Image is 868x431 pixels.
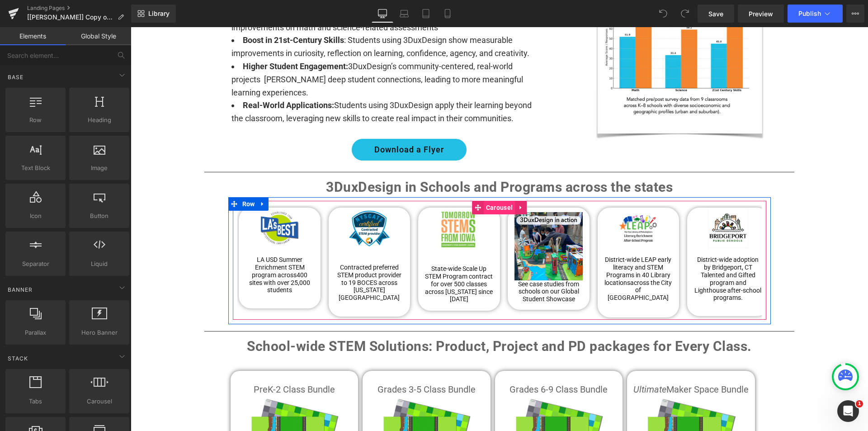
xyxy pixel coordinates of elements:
[27,5,131,12] a: Landing Pages
[27,14,114,21] span: [[PERSON_NAME]] Copy of School and District
[8,115,63,125] span: Row
[101,7,411,33] li: : Students using 3DuxDesign show measurable improvements in curiosity, reflection on learning, co...
[749,9,773,19] span: Preview
[66,27,131,45] a: Global Style
[205,237,273,275] p: Contracted preferred STEM product provider to 19 BOCES across [US_STATE][GEOGRAPHIC_DATA]
[837,400,859,422] iframe: Intercom live chat
[846,5,864,23] button: More
[7,354,29,363] span: Stack
[8,211,63,221] span: Icon
[387,253,448,276] a: See case studies from schools on our Global Student Showcase
[221,112,336,133] a: Download a Flyer
[294,238,362,275] span: State-wide Scale Up STEM Program contract for over 500 classes across [US_STATE] since [DATE]
[109,170,127,184] span: Row
[477,252,541,275] span: across the City of [GEOGRAPHIC_DATA]
[798,10,821,17] span: Publish
[676,5,694,23] button: Redo
[118,244,179,267] span: 400 sites with over 25,000 students
[654,5,672,23] button: Undo
[247,357,345,368] strong: Grades 3-5 Class Bundle
[393,5,415,23] a: Laptop
[101,33,411,72] li: 3DuxDesign’s community-centered, real-world projects [PERSON_NAME] deep student connections, lead...
[72,211,127,221] span: Button
[8,397,63,406] span: Tabs
[379,357,477,368] b: Grades 6-9 Class Bundle
[708,9,723,19] span: Save
[101,72,411,98] li: Students using 3DuxDesign apply their learning beyond the classroom, leveraging new skills to cre...
[72,397,127,406] span: Carousel
[72,163,127,173] span: Image
[738,5,784,23] a: Preview
[112,73,203,83] strong: Real-World Applications:
[112,8,213,18] strong: Boost in 21st-Century Skills
[148,9,170,18] span: Library
[244,116,313,129] span: Download a Flyer
[474,229,542,275] p: District-wide LEAP early literacy and STEM Programs in 40 Library locations
[7,73,24,81] span: Base
[126,170,138,184] a: Expand / Collapse
[123,357,204,368] b: PreK-2 Class Bundle
[353,174,384,187] span: Carousel
[72,115,127,125] span: Heading
[503,357,618,368] strong: Maker Space Bundle
[195,152,542,168] b: 3DuxDesign in Schools and Programs across the states
[372,5,393,23] a: Desktop
[131,5,176,23] a: New Library
[112,34,217,44] strong: Higher Student Engagement:
[856,400,863,407] span: 1
[437,5,458,23] a: Mobile
[8,328,63,337] span: Parallax
[72,328,127,337] span: Hero Banner
[121,229,174,251] span: LA USD Summer Enrichment STEM program across
[563,229,632,275] p: District-wide adoption by Bridgeport, CT Talented and Gifted program and Lighthouse after-school ...
[415,5,437,23] a: Tablet
[8,163,63,173] span: Text Block
[7,285,33,294] span: Banner
[503,357,536,368] i: Ultimate
[384,174,396,187] a: Expand / Collapse
[72,259,127,269] span: Liquid
[8,259,63,269] span: Separator
[788,5,843,23] button: Publish
[116,311,621,327] b: School-wide STEM Solutions: Product, Project and PD packages for Every Class.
